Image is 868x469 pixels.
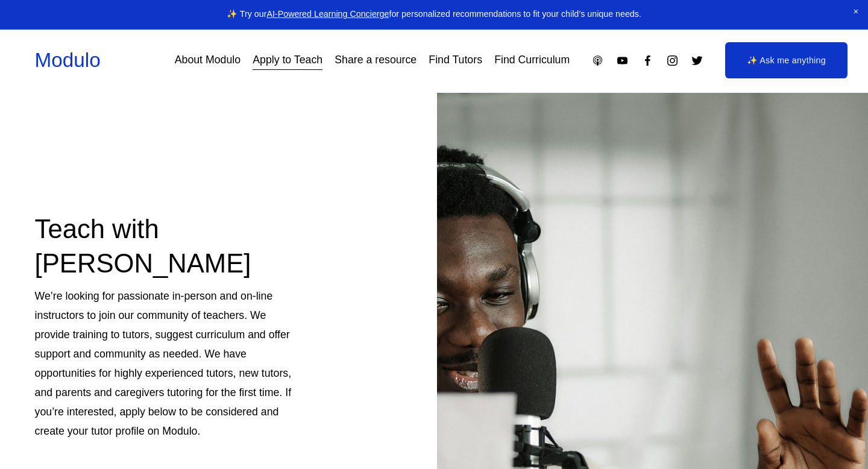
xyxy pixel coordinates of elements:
a: Find Curriculum [494,49,570,71]
a: Find Tutors [429,49,482,71]
a: Instagram [666,54,679,67]
a: About Modulo [175,49,241,71]
h2: Teach with [PERSON_NAME] [35,212,297,280]
a: Facebook [641,54,654,67]
a: Modulo [35,49,101,71]
a: Apple Podcasts [591,54,604,67]
a: Apply to Teach [253,49,322,71]
a: Twitter [691,54,703,67]
p: We’re looking for passionate in-person and on-line instructors to join our community of teachers.... [35,287,297,441]
a: YouTube [616,54,629,67]
a: ✨ Ask me anything [725,42,848,78]
a: Share a resource [335,49,417,71]
a: AI-Powered Learning Concierge [266,9,389,19]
